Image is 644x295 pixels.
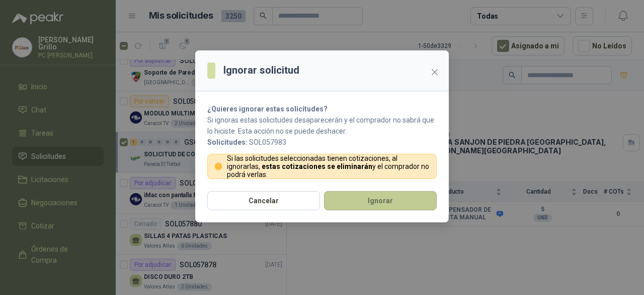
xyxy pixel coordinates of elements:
b: Solicitudes: [207,138,248,146]
strong: ¿Quieres ignorar estas solicitudes? [207,105,328,113]
h3: Ignorar solicitud [223,63,299,78]
p: SOL057983 [207,137,437,148]
button: Ignorar [324,191,437,210]
span: close [431,68,439,76]
p: Si ignoras estas solicitudes desaparecerán y el comprador no sabrá que lo hiciste. Esta acción no... [207,114,437,137]
button: Cancelar [207,191,320,210]
strong: estas cotizaciones se eliminarán [262,162,372,170]
p: Si las solicitudes seleccionadas tienen cotizaciones, al ignorarlas, y el comprador no podrá verlas. [227,154,431,179]
button: Close [427,64,443,80]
